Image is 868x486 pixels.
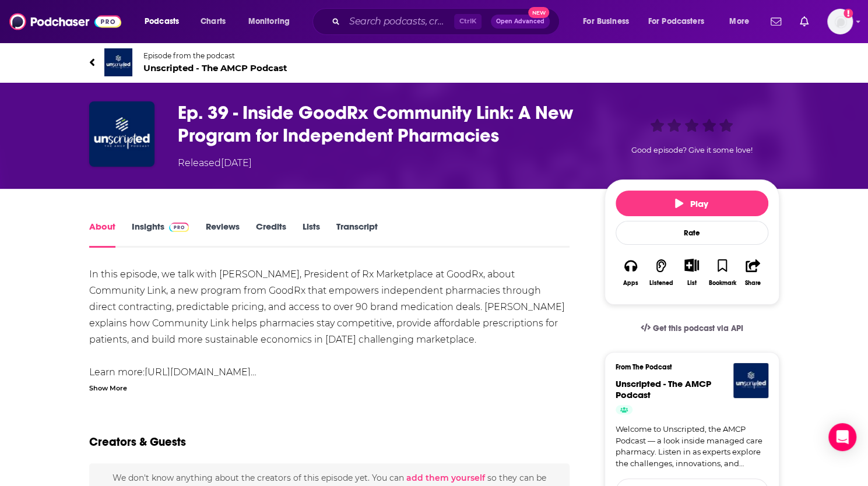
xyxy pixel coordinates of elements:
[687,279,697,287] div: List
[575,12,644,31] button: open menu
[828,423,856,451] div: Open Intercom Messenger
[89,221,115,248] a: About
[616,221,768,245] div: Rate
[136,12,194,31] button: open menu
[193,12,233,31] a: Charts
[345,12,454,31] input: Search podcasts, credits, & more...
[528,7,549,18] span: New
[302,221,319,248] a: Lists
[324,8,571,35] div: Search podcasts, credits, & more...
[675,198,708,209] span: Play
[169,223,189,232] img: Podchaser Pro
[676,251,707,294] div: Show More ButtonList
[648,13,704,30] span: For Podcasters
[623,280,638,287] div: Apps
[145,367,256,378] a: [URL][DOMAIN_NAME]…
[583,13,629,30] span: For Business
[89,266,570,381] div: In this episode, we talk with [PERSON_NAME], President of Rx Marketplace at GoodRx, about Communi...
[9,10,121,33] img: Podchaser - Follow, Share and Rate Podcasts
[795,12,813,31] a: Show notifications dropdown
[631,146,753,154] span: Good episode? Give it some love!
[201,13,226,30] span: Charts
[491,15,550,29] button: Open AdvancedNew
[89,435,186,449] h2: Creators & Guests
[89,101,154,167] img: Ep. 39 - Inside GoodRx Community Link: A New Program for Independent Pharmacies
[104,48,132,76] img: Unscripted - The AMCP Podcast
[248,13,290,30] span: Monitoring
[844,9,853,18] svg: Add a profile image
[766,12,786,31] a: Show notifications dropdown
[680,259,704,272] button: Show More Button
[336,221,377,248] a: Transcript
[641,12,721,31] button: open menu
[707,251,737,294] button: Bookmark
[240,12,305,31] button: open menu
[745,280,761,287] div: Share
[89,48,434,76] a: Unscripted - The AMCP PodcastEpisode from the podcastUnscripted - The AMCP Podcast
[729,13,749,30] span: More
[145,13,179,30] span: Podcasts
[255,221,286,248] a: Credits
[616,363,759,371] h3: From The Podcast
[616,251,646,294] button: Apps
[646,251,676,294] button: Listened
[652,323,743,333] span: Get this podcast via API
[178,156,252,170] div: Released [DATE]
[454,14,482,29] span: Ctrl K
[708,280,736,287] div: Bookmark
[631,314,753,343] a: Get this podcast via API
[143,51,287,60] span: Episode from the podcast
[496,19,544,24] span: Open Advanced
[143,62,287,73] span: Unscripted - The AMCP Podcast
[616,191,768,216] button: Play
[649,280,673,287] div: Listened
[132,221,189,248] a: InsightsPodchaser Pro
[178,101,586,147] h1: Ep. 39 - Inside GoodRx Community Link: A New Program for Independent Pharmacies
[406,473,485,483] button: add them yourself
[721,12,764,31] button: open menu
[737,251,768,294] button: Share
[827,9,853,34] span: Logged in as lucyneubeck
[616,378,711,400] a: Unscripted - The AMCP Podcast
[205,221,239,248] a: Reviews
[827,9,853,34] button: Show profile menu
[827,9,853,34] img: User Profile
[733,363,768,398] img: Unscripted - The AMCP Podcast
[616,424,768,469] a: Welcome to Unscripted, the AMCP Podcast — a look inside managed care pharmacy. Listen in as exper...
